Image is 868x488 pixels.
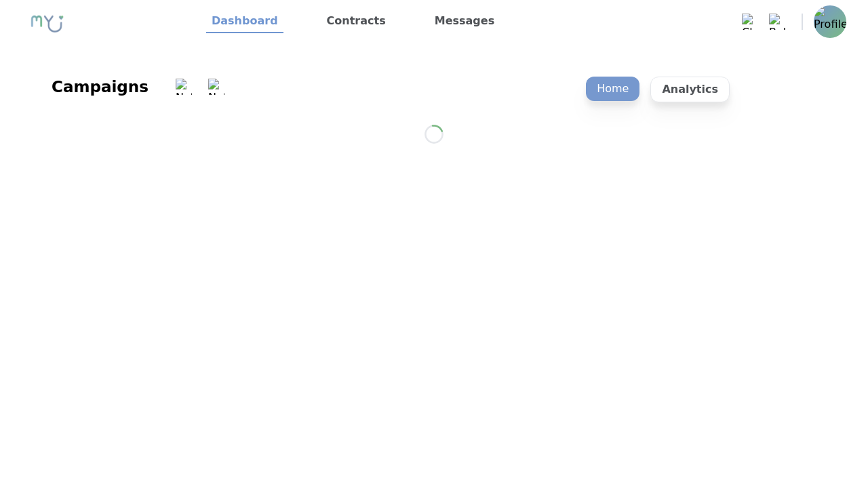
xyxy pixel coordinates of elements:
[176,79,192,95] img: Notification
[814,5,846,38] img: Profile
[52,76,149,98] div: Campaigns
[321,10,391,33] a: Contracts
[586,77,639,101] p: Home
[650,77,730,102] p: Analytics
[742,14,758,30] img: Chat
[769,14,785,30] img: Bell
[208,79,224,95] img: Notification
[429,10,500,33] a: Messages
[206,10,283,33] a: Dashboard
